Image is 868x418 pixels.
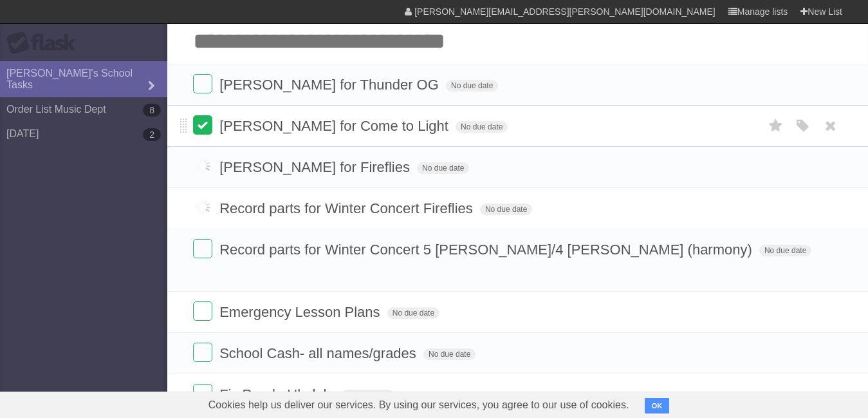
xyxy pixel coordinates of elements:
span: No due date [423,348,476,360]
span: No due date [456,121,508,133]
span: [PERSON_NAME] for Thunder OG [219,77,442,93]
span: Fix Purple Ukulele [219,386,338,403]
span: No due date [446,80,498,91]
label: Done [193,239,212,258]
span: Cookies help us deliver our services. By using our services, you agree to our use of cookies. [196,392,642,418]
span: Emergency Lesson Plans [219,304,383,320]
label: Done [193,198,212,217]
span: No due date [387,307,439,319]
label: Done [193,301,212,321]
span: No due date [759,245,811,256]
span: School Cash- all names/grades [219,345,420,361]
div: Flask [6,32,84,55]
b: 8 [143,104,161,117]
label: Done [193,74,212,93]
button: OK [645,398,670,413]
span: Record parts for Winter Concert Fireflies [219,200,476,216]
span: No due date [417,162,469,174]
label: Done [193,157,212,176]
span: No due date [342,390,394,401]
label: Done [193,115,212,135]
b: 2 [143,128,161,141]
label: Done [193,343,212,362]
span: [PERSON_NAME] for Come to Light [219,118,452,134]
span: [PERSON_NAME] for Fireflies [219,159,413,175]
span: Record parts for Winter Concert 5 [PERSON_NAME]/4 [PERSON_NAME] (harmony) [219,242,755,258]
label: Star task [764,115,788,137]
span: No due date [480,204,532,215]
label: Done [193,384,212,403]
